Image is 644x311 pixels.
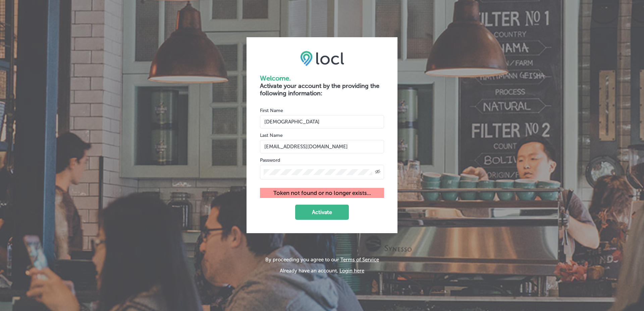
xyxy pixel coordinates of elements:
p: Already have an account, [265,268,379,274]
h1: Welcome. [260,74,384,82]
h2: Activate your account by the providing the following information: [260,82,384,97]
label: Password [260,157,280,163]
button: Login here [339,268,364,274]
span: Toggle password visibility [375,169,380,175]
label: First Name [260,108,283,113]
div: Token not found or no longer exists... [260,188,384,198]
p: By proceeding you agree to our [265,257,379,263]
img: LOCL logo [300,51,344,66]
label: Last Name [260,133,283,138]
button: Activate [295,205,349,220]
a: Terms of Service [340,257,379,263]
